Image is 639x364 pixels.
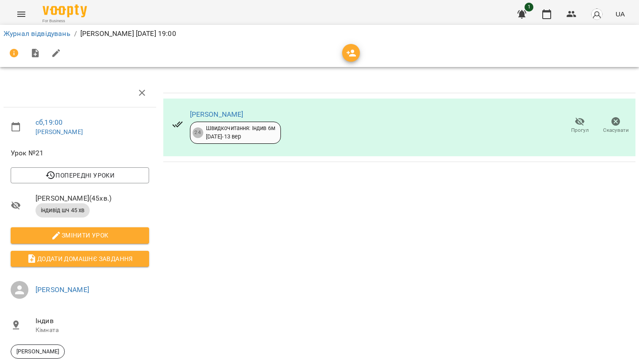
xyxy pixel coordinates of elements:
span: Попередні уроки [18,170,142,181]
a: Журнал відвідувань [4,29,71,38]
span: [PERSON_NAME] ( 45 хв. ) [35,193,149,204]
p: [PERSON_NAME] [DATE] 19:00 [80,28,176,39]
button: Скасувати [598,113,634,138]
img: Voopty Logo [43,4,87,17]
nav: breadcrumb [4,28,635,39]
a: [PERSON_NAME] [35,285,89,294]
span: UA [615,9,625,19]
span: Прогул [571,127,589,134]
span: індивід шч 45 хв [35,206,90,214]
button: Прогул [562,113,598,138]
li: / [74,28,77,39]
button: Попередні уроки [11,167,149,183]
img: avatar_s.png [591,8,603,20]
span: Додати домашнє завдання [18,253,142,264]
a: сб , 19:00 [35,118,63,127]
a: [PERSON_NAME] [190,110,244,119]
span: 1 [525,3,533,12]
span: Індив [35,316,149,326]
a: [PERSON_NAME] [35,128,83,135]
button: Змінити урок [11,227,149,243]
span: Скасувати [603,127,629,134]
span: Змінити урок [18,230,142,241]
div: 24 [193,127,203,138]
div: Швидкочитання: Індив 6м [DATE] - 13 вер [206,124,275,141]
div: [PERSON_NAME] [11,344,65,359]
span: For Business [43,18,87,24]
p: Кімната [35,326,149,335]
button: Додати домашнє завдання [11,251,149,267]
span: [PERSON_NAME] [11,348,64,356]
button: Menu [11,4,32,25]
span: Урок №21 [11,148,149,158]
button: UA [612,6,628,22]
